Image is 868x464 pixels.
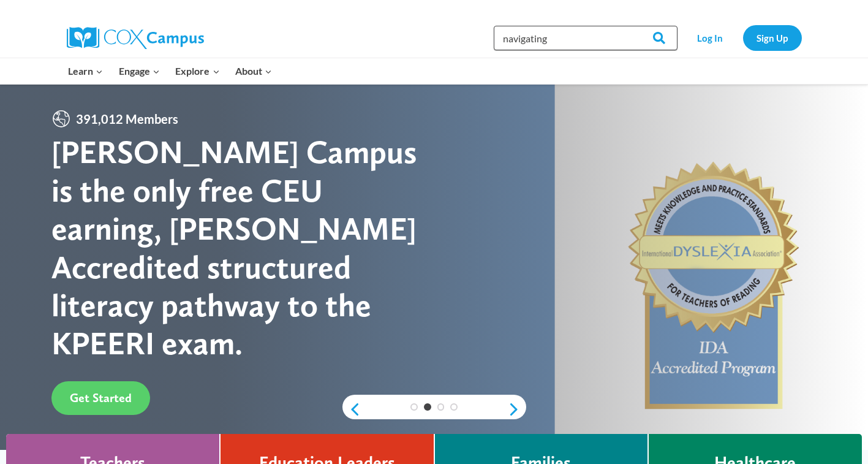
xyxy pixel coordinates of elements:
[508,402,526,417] a: next
[61,58,280,84] nav: Primary Navigation
[342,402,361,417] a: previous
[227,58,280,84] button: Child menu of About
[424,403,431,411] a: 2
[684,25,802,50] nav: Secondary Navigation
[410,403,418,411] a: 1
[342,397,526,422] div: content slider buttons
[494,26,677,50] input: Search Cox Campus
[70,390,132,405] span: Get Started
[51,133,434,362] div: [PERSON_NAME] Campus is the only free CEU earning, [PERSON_NAME] Accredited structured literacy p...
[743,25,802,50] a: Sign Up
[450,403,458,411] a: 4
[51,381,150,415] a: Get Started
[111,58,168,84] button: Child menu of Engage
[437,403,445,411] a: 3
[71,109,183,129] span: 391,012 Members
[67,27,204,49] img: Cox Campus
[168,58,228,84] button: Child menu of Explore
[684,25,737,50] a: Log In
[61,58,111,84] button: Child menu of Learn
